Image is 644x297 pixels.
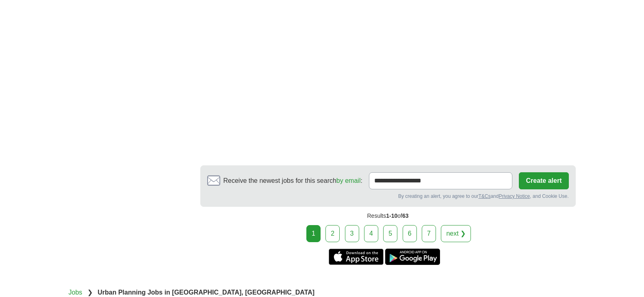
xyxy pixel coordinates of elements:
[223,176,362,186] span: Receive the newest jobs for this search :
[422,225,436,242] a: 7
[385,249,440,265] a: Get the Android app
[499,193,530,199] a: Privacy Notice
[207,193,569,200] div: By creating an alert, you agree to our and , and Cookie Use.
[364,225,378,242] a: 4
[325,225,340,242] a: 2
[519,172,568,189] button: Create alert
[345,225,359,242] a: 3
[336,177,361,184] a: by email
[329,249,384,265] a: Get the iPhone app
[402,212,409,219] span: 63
[200,207,576,225] div: Results of
[87,289,93,296] span: ❯
[478,193,490,199] a: T&Cs
[306,225,321,242] div: 1
[98,289,314,296] strong: Urban Planning Jobs in [GEOGRAPHIC_DATA], [GEOGRAPHIC_DATA]
[403,225,417,242] a: 6
[441,225,471,242] a: next ❯
[386,212,397,219] span: 1-10
[383,225,397,242] a: 5
[69,289,82,296] a: Jobs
